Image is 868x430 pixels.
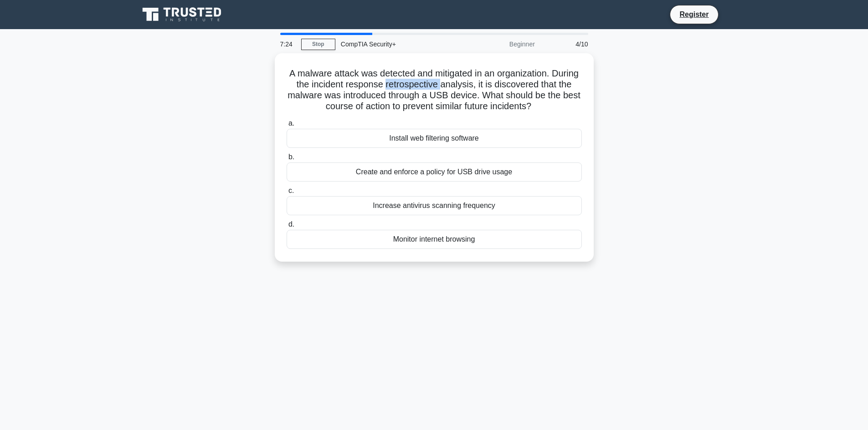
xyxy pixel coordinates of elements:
div: Increase antivirus scanning frequency [287,196,582,215]
div: Install web filtering software [287,129,582,148]
span: b. [288,153,294,161]
div: Create and enforce a policy for USB drive usage [287,162,582,182]
span: d. [288,220,294,228]
span: a. [288,119,294,127]
span: c. [288,187,294,194]
div: CompTIA Security+ [335,35,461,53]
a: Stop [301,39,335,50]
div: 4/10 [540,35,594,53]
div: Beginner [461,35,540,53]
div: Monitor internet browsing [287,230,582,249]
h5: A malware attack was detected and mitigated in an organization. During the incident response retr... [286,68,583,112]
a: Register [674,9,714,20]
div: 7:24 [275,35,301,53]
